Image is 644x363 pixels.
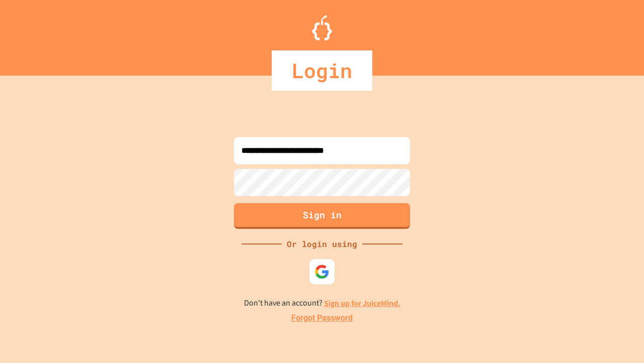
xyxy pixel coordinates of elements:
button: Sign in [234,203,410,229]
a: Sign up for JuiceMind. [324,298,400,309]
p: Don't have an account? [244,297,400,310]
img: google-icon.svg [314,264,330,279]
div: Login [272,50,372,91]
img: Logo.svg [312,15,332,40]
a: Forgot Password [291,312,353,324]
div: Or login using [282,238,362,250]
